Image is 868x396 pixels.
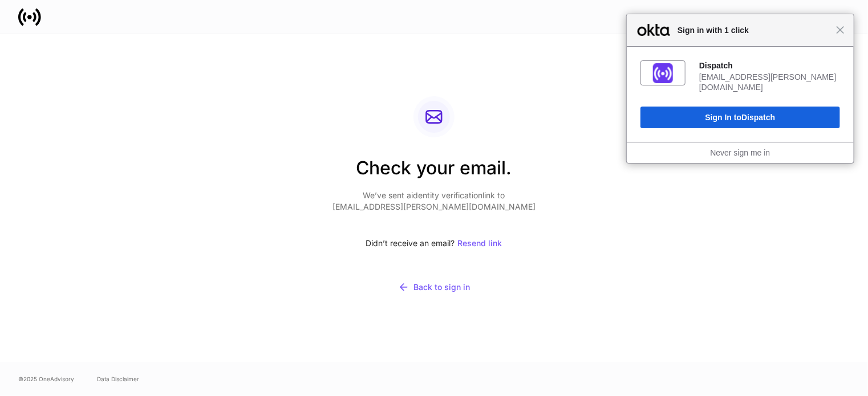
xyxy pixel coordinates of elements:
h2: Check your email. [332,156,536,190]
span: Sign in with 1 click [672,23,836,37]
button: Back to sign in [332,274,536,300]
span: Close [836,26,845,34]
div: Resend link [457,239,502,247]
div: Back to sign in [398,281,470,293]
span: Dispatch [741,113,775,122]
div: [EMAIL_ADDRESS][PERSON_NAME][DOMAIN_NAME] [699,72,840,92]
button: Resend link [457,231,502,256]
button: Sign In toDispatch [640,107,840,128]
img: fs01jxrofoggULhDH358 [653,63,673,83]
a: Never sign me in [710,148,770,157]
a: Data Disclaimer [97,374,139,383]
p: We’ve sent a identity verification link to [EMAIL_ADDRESS][PERSON_NAME][DOMAIN_NAME] [332,190,536,213]
span: © 2025 OneAdvisory [18,374,74,383]
div: Dispatch [699,60,840,71]
div: Didn’t receive an email? [332,231,536,256]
